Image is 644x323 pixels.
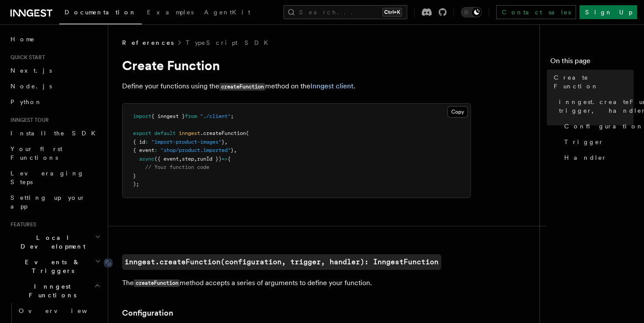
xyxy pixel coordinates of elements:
[179,130,200,136] span: inngest
[550,56,634,70] h4: On this page
[7,230,102,254] button: Local Development
[564,122,644,131] span: Configuration
[246,130,249,136] span: (
[382,8,402,17] kbd: Ctrl+K
[185,113,197,119] span: from
[7,279,102,303] button: Inngest Functions
[160,147,231,153] span: "shop/product.imported"
[7,63,102,78] a: Next.js
[564,153,607,162] span: Handler
[194,156,197,162] span: ,
[186,38,273,47] a: TypeScript SDK
[122,80,471,93] p: Define your functions using the method on the .
[7,78,102,94] a: Node.js
[561,134,634,150] a: Trigger
[65,9,136,16] span: Documentation
[147,9,194,16] span: Examples
[145,139,148,145] span: :
[200,113,231,119] span: "./client"
[197,156,221,162] span: runId })
[10,83,52,90] span: Node.js
[133,173,136,179] span: }
[122,307,173,319] a: Configuration
[151,113,185,119] span: { inngest }
[7,125,102,141] a: Install the SDK
[221,156,228,162] span: =>
[7,94,102,110] a: Python
[182,156,194,162] span: step
[7,54,45,61] span: Quick start
[228,156,231,162] span: {
[59,3,142,24] a: Documentation
[154,156,179,162] span: ({ event
[7,258,95,275] span: Events & Triggers
[200,130,246,136] span: .createFunction
[134,279,180,287] code: createFunction
[7,282,94,299] span: Inngest Functions
[133,130,151,136] span: export
[122,277,471,289] p: The method accepts a series of arguments to define your function.
[10,67,52,74] span: Next.js
[310,82,354,90] a: Inngest client
[7,117,49,124] span: Inngest tour
[561,118,634,134] a: Configuration
[139,156,154,162] span: async
[283,5,407,19] button: Search...Ctrl+K
[145,164,209,170] span: // Your function code
[579,5,637,19] a: Sign Up
[7,141,102,165] a: Your first Functions
[554,73,634,91] span: Create Function
[142,3,199,24] a: Examples
[10,35,35,44] span: Home
[550,70,634,94] a: Create Function
[231,113,234,119] span: ;
[7,165,102,190] a: Leveraging Steps
[447,106,468,118] button: Copy
[231,147,234,153] span: }
[204,9,250,16] span: AgentKit
[122,57,471,73] h1: Create Function
[561,150,634,165] a: Handler
[151,139,221,145] span: "import-product-images"
[122,38,174,47] span: References
[199,3,256,24] a: AgentKit
[19,307,109,314] span: Overview
[133,139,145,145] span: { id
[564,138,604,146] span: Trigger
[10,130,101,137] span: Install the SDK
[133,181,139,187] span: );
[234,147,237,153] span: ,
[7,233,95,251] span: Local Development
[7,221,36,228] span: Features
[154,130,176,136] span: default
[154,147,157,153] span: :
[10,194,85,210] span: Setting up your app
[7,254,102,279] button: Events & Triggers
[15,303,102,319] a: Overview
[133,113,151,119] span: import
[7,31,102,47] a: Home
[10,170,84,185] span: Leveraging Steps
[496,5,576,19] a: Contact sales
[461,7,482,17] button: Toggle dark mode
[10,145,62,161] span: Your first Functions
[7,190,102,214] a: Setting up your app
[133,147,154,153] span: { event
[225,139,228,145] span: ,
[219,83,265,91] code: createFunction
[221,139,225,145] span: }
[10,98,42,105] span: Python
[122,254,441,270] a: inngest.createFunction(configuration, trigger, handler): InngestFunction
[555,94,634,118] a: inngest.createFunction(configuration, trigger, handler): InngestFunction
[179,156,182,162] span: ,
